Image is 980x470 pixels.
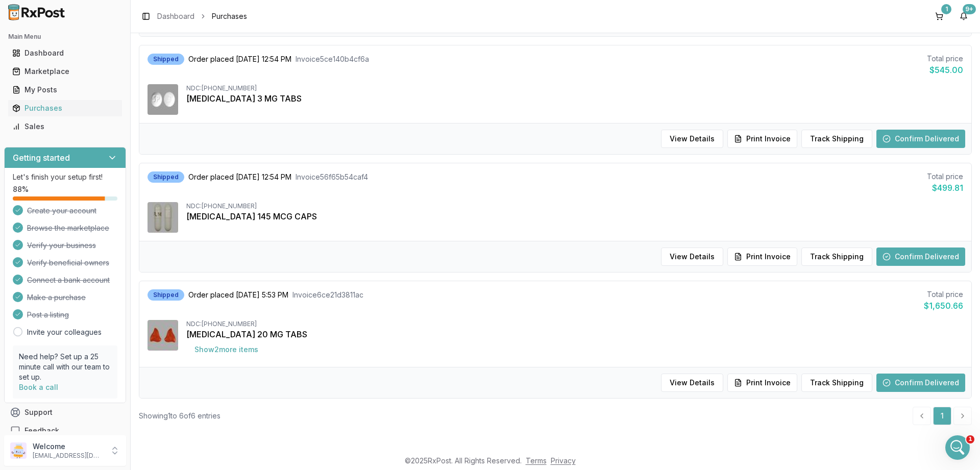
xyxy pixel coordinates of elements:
button: Track Shipping [801,130,872,148]
a: Marketplace [8,62,122,81]
a: Sales [8,117,122,136]
span: 1 [966,435,974,443]
a: Dashboard [8,44,122,62]
span: Make a purchase [27,292,86,303]
span: Post a listing [27,310,69,320]
span: Invoice 56f65b54caf4 [296,172,368,182]
button: Print Invoice [727,130,797,148]
div: Dashboard [12,48,118,58]
button: My Posts [4,82,126,98]
button: Print Invoice [727,248,797,266]
div: Sales [12,121,118,132]
a: Terms [526,456,547,465]
div: 1 [941,4,951,14]
a: Dashboard [157,11,194,21]
div: 9+ [963,4,976,14]
div: Shipped [148,289,184,301]
img: RxPost Logo [4,4,69,20]
span: 88 % [13,184,29,194]
p: [EMAIL_ADDRESS][DOMAIN_NAME] [33,452,104,460]
div: $1,650.66 [924,300,963,312]
p: Let's finish your setup first! [13,172,117,182]
div: NDC: [PHONE_NUMBER] [186,84,963,92]
a: Privacy [551,456,576,465]
div: $545.00 [927,64,963,76]
span: Invoice 6ce21d3811ac [292,290,363,300]
div: Purchases [12,103,118,113]
span: Invoice 5ce140b4cf6a [296,54,369,64]
a: 1 [933,407,951,425]
img: Linzess 145 MCG CAPS [148,202,178,233]
button: Sales [4,118,126,135]
div: [MEDICAL_DATA] 3 MG TABS [186,92,963,105]
button: View Details [661,130,723,148]
a: My Posts [8,81,122,99]
span: Order placed [DATE] 5:53 PM [188,290,288,300]
div: [MEDICAL_DATA] 145 MCG CAPS [186,210,963,222]
button: Dashboard [4,45,126,61]
div: NDC: [PHONE_NUMBER] [186,320,963,328]
div: Shipped [148,171,184,183]
div: Total price [927,54,963,64]
a: Book a call [19,383,58,391]
nav: pagination [913,407,972,425]
img: Xarelto 20 MG TABS [148,320,178,351]
button: Track Shipping [801,374,872,392]
div: Total price [924,289,963,300]
p: Welcome [33,441,104,452]
div: Shipped [148,54,184,65]
span: Verify your business [27,240,96,251]
div: [MEDICAL_DATA] 20 MG TABS [186,328,963,340]
button: Marketplace [4,63,126,80]
button: Confirm Delivered [876,130,965,148]
span: Order placed [DATE] 12:54 PM [188,172,291,182]
span: Connect a bank account [27,275,110,285]
h2: Main Menu [8,33,122,41]
div: $499.81 [927,182,963,194]
div: My Posts [12,85,118,95]
span: Browse the marketplace [27,223,109,233]
div: Total price [927,171,963,182]
img: Trulance 3 MG TABS [148,84,178,115]
span: Verify beneficial owners [27,258,109,268]
span: Feedback [24,426,59,436]
button: Confirm Delivered [876,374,965,392]
button: View Details [661,248,723,266]
p: Need help? Set up a 25 minute call with our team to set up. [19,352,111,382]
div: Showing 1 to 6 of 6 entries [139,411,220,421]
a: Invite your colleagues [27,327,102,337]
button: Show2more items [186,340,266,359]
button: Print Invoice [727,374,797,392]
button: Feedback [4,422,126,440]
button: Purchases [4,100,126,116]
span: Order placed [DATE] 12:54 PM [188,54,291,64]
button: Support [4,403,126,422]
button: 9+ [955,8,972,24]
button: Confirm Delivered [876,248,965,266]
span: Create your account [27,206,96,216]
button: View Details [661,374,723,392]
a: Purchases [8,99,122,117]
h3: Getting started [13,152,70,164]
div: Marketplace [12,66,118,77]
img: User avatar [10,442,27,459]
iframe: Intercom live chat [945,435,970,460]
button: Track Shipping [801,248,872,266]
span: Purchases [212,11,247,21]
nav: breadcrumb [157,11,247,21]
button: 1 [931,8,947,24]
div: NDC: [PHONE_NUMBER] [186,202,963,210]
